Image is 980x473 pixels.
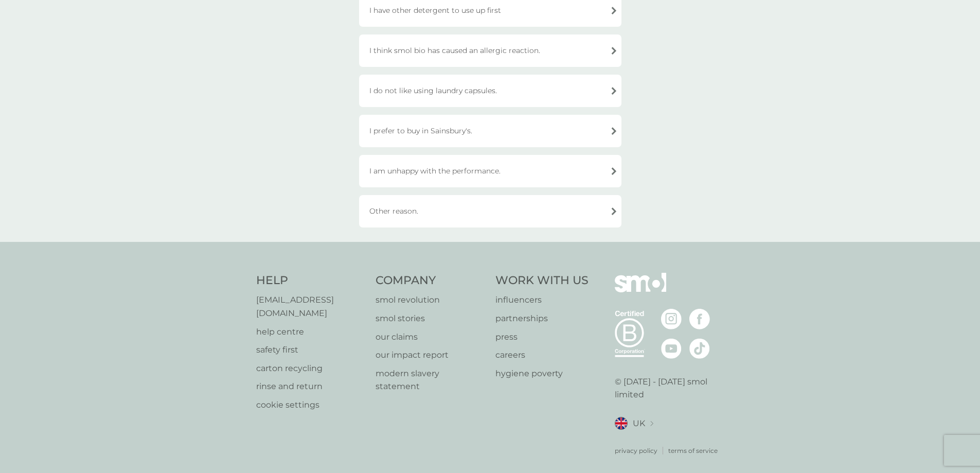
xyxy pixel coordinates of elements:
a: [EMAIL_ADDRESS][DOMAIN_NAME] [256,293,366,320]
img: visit the smol Youtube page [661,338,682,359]
a: rinse and return [256,380,366,393]
h4: Work With Us [495,273,589,289]
div: I think smol bio has caused an allergic reaction. [359,34,621,67]
a: terms of service [668,446,718,456]
img: visit the smol Facebook page [689,309,710,329]
a: our claims [376,330,485,344]
a: modern slavery statement [376,367,485,393]
a: privacy policy [615,446,657,456]
img: smol [615,273,666,308]
a: carton recycling [256,362,366,375]
a: press [495,330,589,344]
a: influencers [495,293,589,307]
a: hygiene poverty [495,367,589,380]
a: careers [495,348,589,362]
img: visit the smol Tiktok page [689,338,710,359]
img: select a new location [650,421,653,427]
div: I am unhappy with the performance. [359,155,621,187]
a: our impact report [376,348,485,362]
a: smol revolution [376,293,485,307]
a: partnerships [495,312,589,325]
div: I do not like using laundry capsules. [359,75,621,107]
a: smol stories [376,312,485,325]
a: cookie settings [256,398,366,412]
h4: Company [376,273,485,289]
p: © [DATE] - [DATE] smol limited [615,375,724,401]
a: help centre [256,325,366,339]
span: UK [633,417,645,430]
div: I prefer to buy in Sainsbury's. [359,115,621,147]
h4: Help [256,273,366,289]
a: safety first [256,343,366,357]
img: UK flag [615,417,628,430]
div: Other reason. [359,195,621,227]
img: visit the smol Instagram page [661,309,682,329]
